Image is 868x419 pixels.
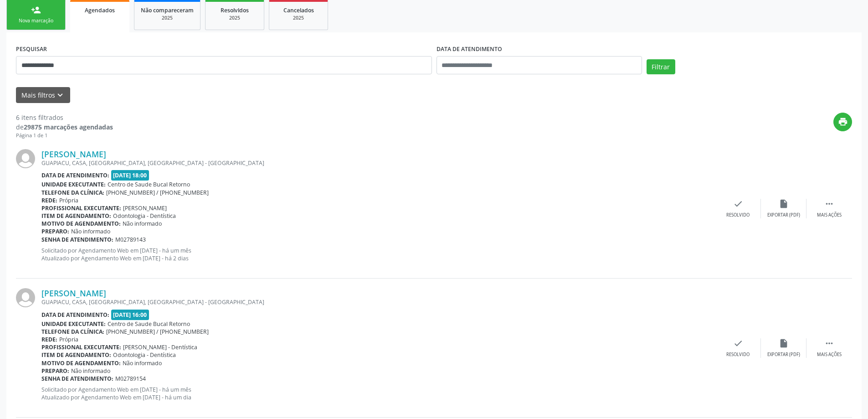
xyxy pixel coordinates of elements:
b: Preparo: [41,228,69,235]
span: [PERSON_NAME] [123,204,167,212]
div: Exportar (PDF) [767,352,800,358]
div: 2025 [276,15,321,21]
b: Unidade executante: [41,181,106,188]
div: de [16,122,113,132]
a: [PERSON_NAME] [41,149,106,159]
button: print [833,113,852,131]
div: 2025 [141,15,194,21]
b: Profissional executante: [41,343,121,351]
span: Odontologia - Dentística [113,351,176,359]
a: [PERSON_NAME] [41,288,106,298]
i: keyboard_arrow_down [55,90,65,100]
b: Rede: [41,197,57,204]
span: M02789143 [115,236,146,243]
div: GUAPIACU, CASA, [GEOGRAPHIC_DATA], [GEOGRAPHIC_DATA] - [GEOGRAPHIC_DATA] [41,159,715,167]
i: insert_drive_file [779,199,789,209]
div: person_add [31,5,41,15]
b: Unidade executante: [41,320,106,328]
b: Senha de atendimento: [41,375,113,383]
b: Senha de atendimento: [41,236,113,243]
i: check [733,199,743,209]
label: PESQUISAR [16,42,47,56]
button: Filtrar [647,59,675,75]
div: 6 itens filtrados [16,113,113,122]
img: img [16,149,35,168]
span: Agendados [85,6,115,14]
span: M02789154 [115,375,146,383]
img: img [16,288,35,307]
div: GUAPIACU, CASA, [GEOGRAPHIC_DATA], [GEOGRAPHIC_DATA] - [GEOGRAPHIC_DATA] [41,298,715,306]
label: DATA DE ATENDIMENTO [437,42,502,56]
b: Motivo de agendamento: [41,220,121,228]
span: Cancelados [283,6,314,14]
span: [PHONE_NUMBER] / [PHONE_NUMBER] [106,328,209,336]
b: Item de agendamento: [41,212,111,220]
i: insert_drive_file [779,338,789,348]
span: [PHONE_NUMBER] / [PHONE_NUMBER] [106,189,209,197]
span: Centro de Saude Bucal Retorno [108,181,190,188]
b: Telefone da clínica: [41,189,104,197]
i: print [838,117,848,127]
b: Motivo de agendamento: [41,359,121,367]
div: Resolvido [726,212,750,218]
span: Não informado [71,367,110,375]
strong: 29875 marcações agendadas [24,123,113,131]
b: Data de atendimento: [41,171,109,179]
div: Página 1 de 1 [16,132,113,140]
p: Solicitado por Agendamento Web em [DATE] - há um mês Atualizado por Agendamento Web em [DATE] - h... [41,247,715,262]
span: Odontologia - Dentística [113,212,176,220]
i: check [733,338,743,348]
b: Profissional executante: [41,204,121,212]
i:  [824,338,834,348]
div: Exportar (PDF) [767,212,800,218]
div: Resolvido [726,352,750,358]
i:  [824,199,834,209]
p: Solicitado por Agendamento Web em [DATE] - há um mês Atualizado por Agendamento Web em [DATE] - h... [41,386,715,401]
div: Nova marcação [13,17,59,24]
b: Preparo: [41,367,69,375]
span: Própria [59,336,78,343]
span: Resolvidos [221,6,249,14]
div: Mais ações [817,212,842,218]
b: Data de atendimento: [41,311,109,319]
div: Mais ações [817,352,842,358]
span: Não informado [71,228,110,235]
span: Não informado [123,359,162,367]
span: [PERSON_NAME] - Dentística [123,343,197,351]
span: Centro de Saude Bucal Retorno [108,320,190,328]
span: Não compareceram [141,6,194,14]
span: Própria [59,197,78,204]
span: [DATE] 18:00 [111,170,149,181]
b: Rede: [41,336,57,343]
div: 2025 [212,15,257,21]
b: Item de agendamento: [41,351,111,359]
b: Telefone da clínica: [41,328,104,336]
button: Mais filtroskeyboard_arrow_down [16,87,70,103]
span: [DATE] 16:00 [111,310,149,320]
span: Não informado [123,220,162,228]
